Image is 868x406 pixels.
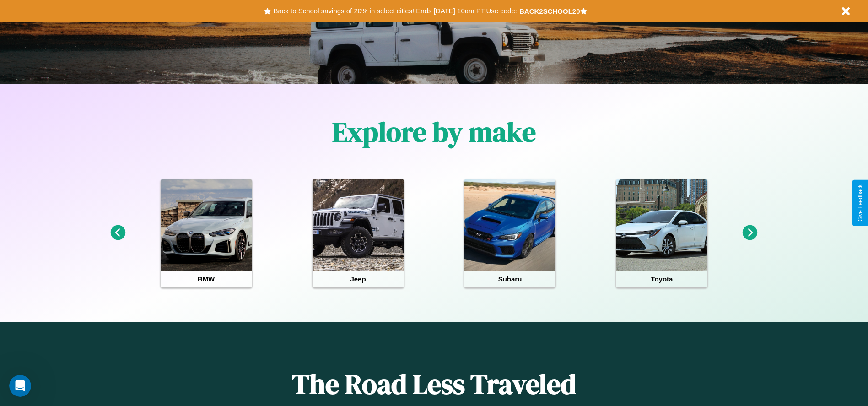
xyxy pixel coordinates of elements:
[313,271,404,287] h4: Jeep
[161,271,252,287] h4: BMW
[857,184,863,222] div: Give Feedback
[616,271,707,287] h4: Toyota
[271,5,519,17] button: Back to School savings of 20% in select cities! Ends [DATE] 10am PT.Use code:
[464,271,555,287] h4: Subaru
[173,365,694,403] h1: The Road Less Traveled
[519,7,580,15] b: BACK2SCHOOL20
[332,113,536,151] h1: Explore by make
[9,375,31,397] iframe: Intercom live chat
